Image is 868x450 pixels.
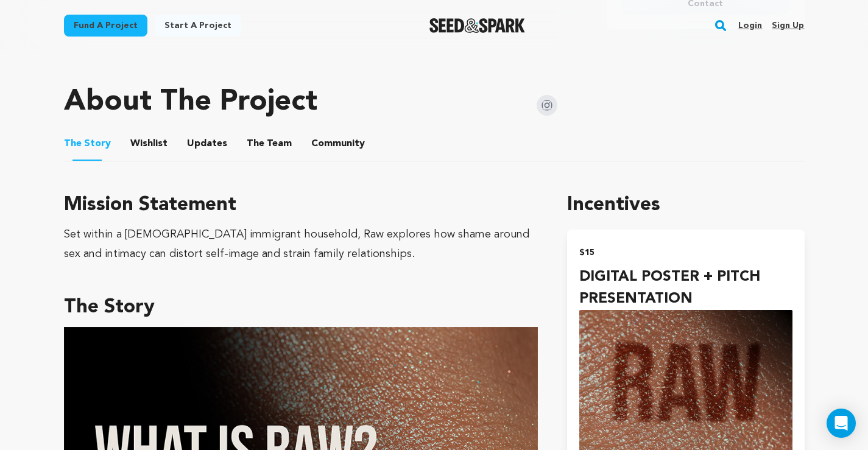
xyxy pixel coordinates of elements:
[429,18,525,33] a: Seed&Spark Homepage
[311,136,365,151] span: Community
[567,191,804,220] h1: Incentives
[537,95,557,116] img: Seed&Spark Instagram Icon
[429,18,525,33] img: Seed&Spark Logo Dark Mode
[64,88,317,117] h1: About The Project
[247,136,264,151] span: The
[64,136,111,151] span: Story
[64,293,538,322] h3: The Story
[64,225,538,264] div: Set within a [DEMOGRAPHIC_DATA] immigrant household, Raw explores how shame around sex and intima...
[155,15,241,37] a: Start a project
[738,16,762,35] a: Login
[247,136,292,151] span: Team
[187,136,227,151] span: Updates
[827,409,856,438] div: Open Intercom Messenger
[64,136,82,151] span: The
[130,136,168,151] span: Wishlist
[579,266,792,310] h4: DIGITAL POSTER + PITCH PRESENTATION
[64,15,147,37] a: Fund a project
[579,244,792,261] h2: $15
[772,16,804,35] a: Sign up
[64,191,538,220] h3: Mission Statement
